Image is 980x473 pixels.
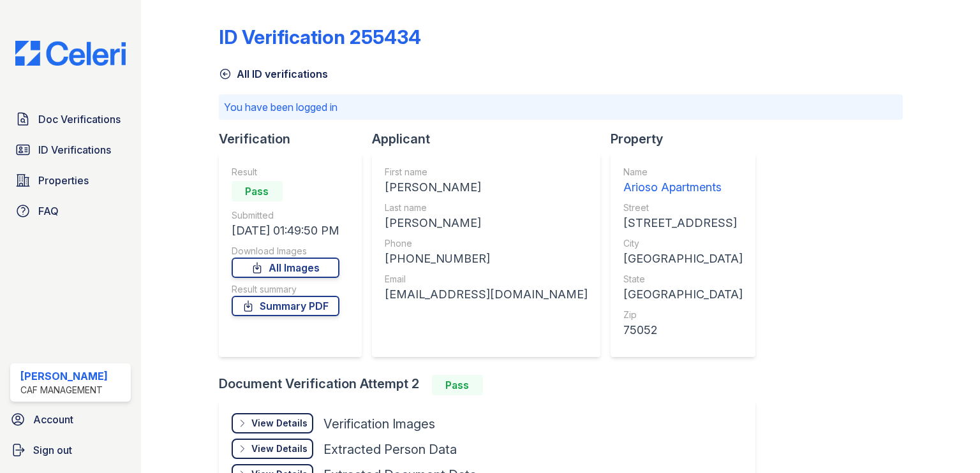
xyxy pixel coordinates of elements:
[385,201,588,214] div: Last name
[432,375,483,395] div: Pass
[232,181,283,201] div: Pass
[623,178,743,196] div: Arioso Apartments
[219,25,421,48] div: ID Verification 255434
[10,137,131,163] a: ID Verifications
[385,237,588,250] div: Phone
[385,250,588,268] div: [PHONE_NUMBER]
[10,168,131,193] a: Properties
[33,442,72,458] span: Sign out
[232,245,339,258] div: Download Images
[38,112,121,127] span: Doc Verifications
[385,214,588,232] div: [PERSON_NAME]
[232,209,339,222] div: Submitted
[251,417,308,430] div: View Details
[623,286,743,303] div: [GEOGRAPHIC_DATA]
[10,106,131,132] a: Doc Verifications
[219,130,372,148] div: Verification
[232,296,339,316] a: Summary PDF
[623,309,743,321] div: Zip
[623,166,743,196] a: Name Arioso Apartments
[232,166,339,178] div: Result
[38,173,89,188] span: Properties
[372,130,611,148] div: Applicant
[5,41,136,66] img: CE_Logo_Blue-a8612792a0a2168367f1c8372b55b34899dd931a85d93a1a3d3e32e68fde9ad4.png
[232,283,339,296] div: Result summary
[385,273,588,286] div: Email
[5,437,136,463] a: Sign out
[251,442,308,455] div: View Details
[623,237,743,250] div: City
[323,440,457,458] div: Extracted Person Data
[623,273,743,286] div: State
[33,412,73,427] span: Account
[385,178,588,196] div: [PERSON_NAME]
[232,222,339,240] div: [DATE] 01:49:50 PM
[20,384,108,397] div: CAF Management
[224,99,898,115] p: You have been logged in
[219,375,766,395] div: Document Verification Attempt 2
[5,407,136,432] a: Account
[232,258,339,278] a: All Images
[323,415,435,433] div: Verification Images
[623,201,743,214] div: Street
[623,214,743,232] div: [STREET_ADDRESS]
[623,321,743,339] div: 75052
[385,286,588,303] div: [EMAIL_ADDRESS][DOMAIN_NAME]
[20,368,108,384] div: [PERSON_NAME]
[623,250,743,268] div: [GEOGRAPHIC_DATA]
[10,198,131,224] a: FAQ
[623,166,743,178] div: Name
[38,142,111,157] span: ID Verifications
[38,203,59,219] span: FAQ
[385,166,588,178] div: First name
[219,66,328,82] a: All ID verifications
[611,130,766,148] div: Property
